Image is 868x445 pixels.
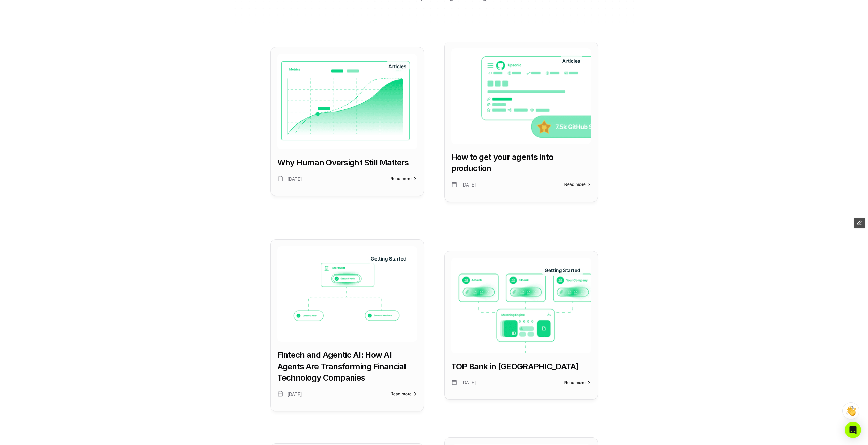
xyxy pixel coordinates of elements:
[564,380,591,385] a: Read more
[461,379,517,387] p: [DATE]
[451,151,591,174] a: How to get your agents into production
[461,180,517,189] p: [DATE]
[371,255,406,262] p: Getting Started
[451,361,591,372] a: TOP Bank in [GEOGRAPHIC_DATA]
[391,176,412,181] span: Read more
[391,391,417,396] a: Read more
[564,380,586,385] span: Read more
[277,246,417,342] a: Getting Started
[277,54,417,149] a: Articles
[277,157,417,168] a: Why Human Oversight Still Matters
[545,267,580,274] p: Getting Started
[451,258,591,353] a: Getting Started
[845,422,861,438] div: Open Intercom Messenger
[391,176,417,181] a: Read more
[564,182,591,187] a: Read more
[564,182,586,187] span: Read more
[854,218,865,228] button: Edit Framer Content
[288,390,343,398] p: [DATE]
[391,391,412,396] span: Read more
[451,48,591,144] a: Articles
[288,175,343,183] p: [DATE]
[388,63,406,70] p: Articles
[277,349,417,384] a: Fintech and Agentic AI: How AI Agents Are Transforming Financial Technology Companies
[562,57,580,64] p: Articles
